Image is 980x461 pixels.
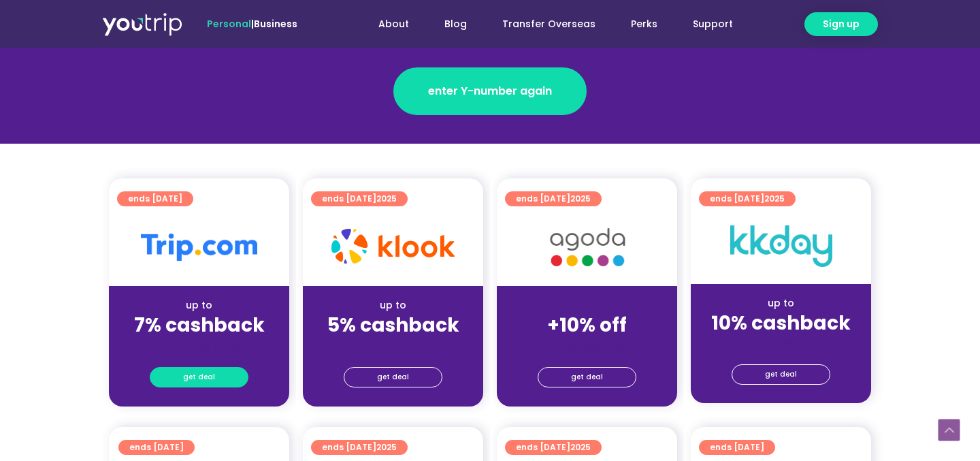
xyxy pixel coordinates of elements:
[516,191,591,206] span: ends [DATE]
[571,368,603,387] span: get deal
[485,12,613,37] a: Transfer Overseas
[702,336,860,350] div: (for stays only)
[344,367,442,387] a: get deal
[361,12,427,37] a: About
[547,312,627,338] strong: +10% off
[376,441,397,453] span: 2025
[710,191,785,206] span: ends [DATE]
[322,440,397,455] span: ends [DATE]
[427,12,485,37] a: Blog
[377,368,409,387] span: get deal
[710,440,764,455] span: ends [DATE]
[207,17,251,31] span: Personal
[120,298,278,313] div: up to
[505,440,602,455] a: ends [DATE]2025
[128,191,182,206] span: ends [DATE]
[538,367,636,387] a: get deal
[393,67,587,115] a: enter Y-number again
[613,12,675,37] a: Perks
[570,441,591,453] span: 2025
[322,191,397,206] span: ends [DATE]
[150,367,248,387] a: get deal
[764,193,785,204] span: 2025
[118,440,195,455] a: ends [DATE]
[129,440,184,455] span: ends [DATE]
[376,193,397,204] span: 2025
[804,12,878,36] a: Sign up
[732,364,830,385] a: get deal
[134,312,265,338] strong: 7% cashback
[311,440,408,455] a: ends [DATE]2025
[702,296,860,311] div: up to
[314,298,472,313] div: up to
[516,440,591,455] span: ends [DATE]
[311,191,408,206] a: ends [DATE]2025
[428,83,552,99] span: enter Y-number again
[334,12,751,37] nav: Menu
[675,12,751,37] a: Support
[327,312,459,338] strong: 5% cashback
[254,17,297,31] a: Business
[711,310,851,336] strong: 10% cashback
[207,17,297,31] span: |
[117,191,193,206] a: ends [DATE]
[574,298,600,312] span: up to
[765,365,797,384] span: get deal
[699,191,796,206] a: ends [DATE]2025
[314,338,472,352] div: (for stays only)
[508,338,666,352] div: (for stays only)
[505,191,602,206] a: ends [DATE]2025
[823,17,860,31] span: Sign up
[570,193,591,204] span: 2025
[183,368,215,387] span: get deal
[120,338,278,352] div: (for stays only)
[699,440,775,455] a: ends [DATE]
